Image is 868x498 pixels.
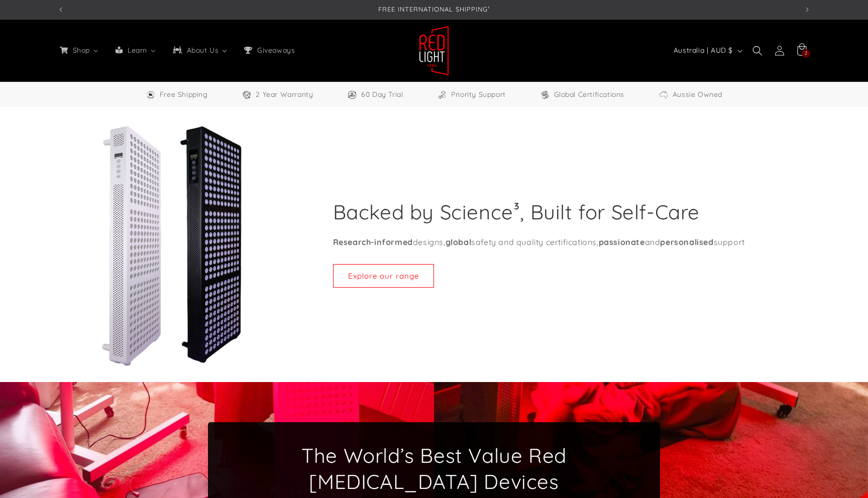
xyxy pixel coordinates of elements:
a: 2 Year Warranty [242,88,313,101]
h2: The World’s Best Value Red [MEDICAL_DATA] Devices [226,442,642,494]
a: Aussie Owned [659,88,722,101]
img: Trial Icon [347,90,357,100]
a: Shop [51,40,107,61]
span: 2 Year Warranty [256,88,313,101]
p: designs, safety and quality certifications, and support [333,235,745,250]
strong: personalised [660,237,713,247]
a: Learn [107,40,164,61]
span: 2 [805,49,808,58]
button: Australia | AUD $ [668,41,746,60]
span: Australia | AUD $ [674,45,733,56]
span: FREE INTERNATIONAL SHIPPING¹ [378,5,490,13]
span: Free Shipping [160,88,208,101]
img: Support Icon [437,90,447,100]
img: Free Shipping Icon [146,90,156,100]
img: Warranty Icon [242,90,252,100]
span: 60 Day Trial [361,88,403,101]
span: Aussie Owned [673,88,722,101]
img: Red Light Hero [419,26,449,76]
span: About Us [185,46,220,55]
img: Certifications Icon [540,90,550,100]
span: Priority Support [451,88,506,101]
a: Global Certifications [540,88,625,101]
a: Red Light Hero [415,22,453,79]
a: Giveaways [236,40,302,61]
a: Free Worldwide Shipping [146,88,208,101]
span: Giveaways [255,46,296,55]
strong: Research-informed [333,237,413,247]
span: Shop [71,46,91,55]
strong: global [446,237,472,247]
h2: Backed by Science³, Built for Self-Care [333,199,700,225]
a: 60 Day Trial [347,88,403,101]
strong: passionate [599,237,645,247]
a: About Us [164,40,236,61]
span: Global Certifications [554,88,625,101]
img: Aussie Owned Icon [659,90,669,100]
summary: Search [746,40,769,62]
a: Explore our range [333,264,434,288]
span: Learn [126,46,148,55]
a: Priority Support [437,88,506,101]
